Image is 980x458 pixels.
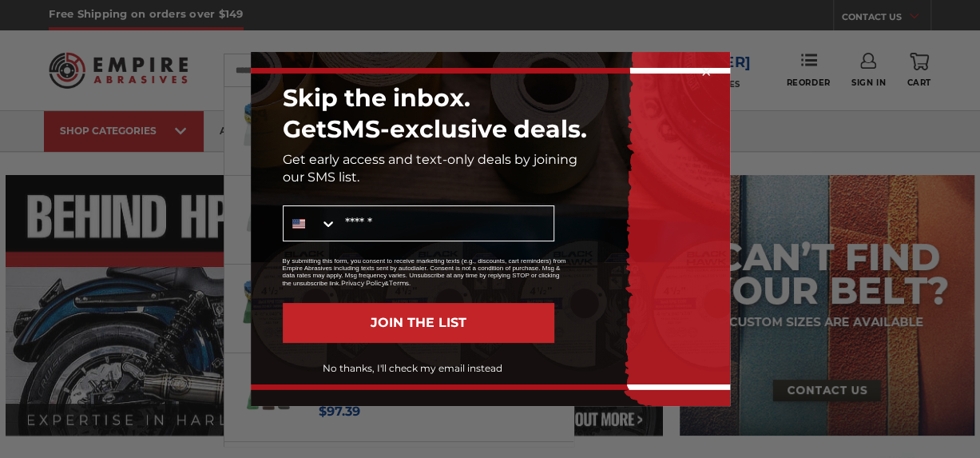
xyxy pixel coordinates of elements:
button: JOIN THE LIST [283,303,554,343]
button: Close dialog [698,64,714,80]
button: Search Countries [284,206,337,241]
span: SMS-exclusive deals. [327,114,587,144]
span: Get [283,114,327,144]
a: Privacy Policy [340,279,384,287]
span: Skip the inbox. [283,83,470,113]
span: Get early access and text-only deals by joining [283,152,577,167]
img: United States [292,217,305,230]
p: By submitting this form, you consent to receive marketing texts (e.g., discounts, cart reminders)... [283,257,570,287]
button: No thanks, I'll check my email instead [272,355,554,382]
span: our SMS list. [283,169,359,185]
a: Terms [389,279,409,287]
